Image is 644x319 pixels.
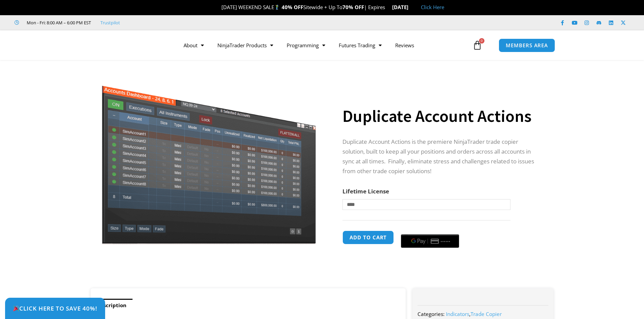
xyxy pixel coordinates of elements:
img: LogoAI | Affordable Indicators – NinjaTrader [80,33,152,57]
text: •••••• [441,239,451,244]
img: 🏌️‍♂️ [275,5,280,10]
img: Screenshot 2024-08-26 15414455555 [100,72,317,244]
a: Programming [280,37,332,53]
strong: 40% OFF [282,4,303,10]
img: 🏭 [409,5,414,10]
img: 🎉 [216,5,221,10]
strong: 70% OFF [342,4,364,10]
a: MEMBERS AREA [499,38,555,52]
iframe: Secure payment input frame [400,230,460,230]
label: Lifetime License [342,187,389,195]
a: Trustpilot [100,19,120,27]
a: Click Here [421,4,444,10]
a: About [177,37,211,53]
span: MEMBERS AREA [506,43,548,48]
button: Buy with GPay [401,234,459,248]
nav: Menu [177,37,471,53]
span: [DATE] WEEKEND SALE Sitewide + Up To | Expires [214,4,392,10]
span: 0 [479,38,484,44]
a: 🎉Click Here to save 40%! [5,298,105,319]
img: 🎉 [13,305,19,311]
span: Mon - Fri: 8:00 AM – 6:00 PM EST [25,19,91,27]
img: ⌛ [385,5,390,10]
a: Reviews [388,37,421,53]
span: Click Here to save 40%! [13,305,97,311]
a: 0 [462,35,492,55]
a: Futures Trading [332,37,388,53]
strong: [DATE] [392,4,414,10]
a: NinjaTrader Products [211,37,280,53]
p: Duplicate Account Actions is the premiere NinjaTrader trade copier solution, built to keep all yo... [342,137,540,176]
button: Add to cart [342,231,394,244]
h1: Duplicate Account Actions [342,104,540,128]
